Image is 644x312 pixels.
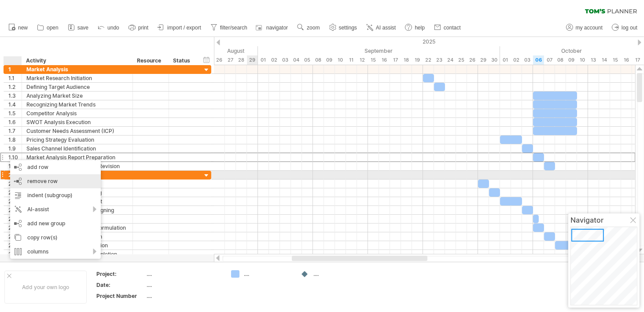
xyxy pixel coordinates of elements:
div: Recognizing Market Trends [26,100,128,109]
div: 2 [8,171,22,179]
span: help [415,25,425,31]
div: Monday, 15 September 2025 [368,55,379,65]
div: 2.8 [8,241,22,250]
a: settings [327,22,360,33]
div: Analyzing Market Size [26,92,128,100]
div: Tuesday, 14 October 2025 [599,55,610,65]
div: add new group [10,217,101,231]
div: 1.2 [8,83,22,91]
a: save [66,22,91,33]
div: September 2025 [258,46,500,55]
div: .... [313,270,361,278]
div: 1.7 [8,127,22,135]
div: 1 [8,65,22,73]
div: Thursday, 4 September 2025 [291,55,302,65]
div: Tuesday, 7 October 2025 [544,55,555,65]
span: print [138,25,148,31]
div: Thursday, 28 August 2025 [236,55,247,65]
div: Friday, 17 October 2025 [632,55,643,65]
div: Activity [26,56,128,65]
div: Friday, 26 September 2025 [467,55,478,65]
div: Wednesday, 3 September 2025 [280,55,291,65]
a: AI assist [364,22,398,33]
div: Customer Needs Assessment (ICP) [26,127,128,135]
div: 1.4 [8,100,22,109]
div: 2.5 [8,215,22,223]
div: 1.3 [8,92,22,100]
div: add row [10,160,101,174]
div: Tuesday, 30 September 2025 [489,55,500,65]
div: 2.4 [8,206,22,214]
a: navigator [254,22,291,33]
div: Wednesday, 1 October 2025 [500,55,511,65]
div: 1.10 [8,153,22,162]
div: Defining Target Audience [26,83,128,91]
div: 1.1 [8,74,22,82]
div: Market Analysis [26,65,128,73]
div: 1.8 [8,136,22,144]
div: Tuesday, 26 August 2025 [214,55,225,65]
div: Navigator [570,216,637,224]
div: Thursday, 2 October 2025 [511,55,522,65]
a: open [35,22,61,33]
div: Thursday, 16 October 2025 [621,55,632,65]
a: new [6,22,30,33]
div: Tuesday, 9 September 2025 [324,55,335,65]
div: Tuesday, 16 September 2025 [379,55,390,65]
div: Friday, 19 September 2025 [412,55,423,65]
span: filter/search [220,25,247,31]
div: Wednesday, 15 October 2025 [610,55,621,65]
a: undo [96,22,122,33]
div: Resource [137,56,164,65]
div: Monday, 22 September 2025 [423,55,434,65]
div: copy row(s) [10,231,101,245]
span: undo [107,25,119,31]
div: Date: [96,281,145,289]
div: Pricing Strategy Evaluation [26,136,128,144]
div: .... [244,270,292,278]
span: contact [444,25,461,31]
div: Friday, 12 September 2025 [357,55,368,65]
span: zoom [307,25,320,31]
div: .... [147,292,221,300]
span: remove row [27,178,58,184]
div: Wednesday, 24 September 2025 [445,55,456,65]
div: Status [173,56,192,65]
div: 1.11 [8,162,22,170]
div: 2.6 [8,224,22,232]
div: SWOT Analysis Execution [26,118,128,126]
a: filter/search [208,22,250,33]
span: import / export [167,25,201,31]
div: Thursday, 9 October 2025 [566,55,577,65]
div: 1.6 [8,118,22,126]
div: Friday, 29 August 2025 [247,55,258,65]
div: Friday, 10 October 2025 [577,55,588,65]
div: Monday, 1 September 2025 [258,55,269,65]
div: Wednesday, 27 August 2025 [225,55,236,65]
div: 2.9 [8,250,22,258]
span: new [18,25,28,31]
div: Project Number [96,292,145,300]
div: Friday, 5 September 2025 [302,55,313,65]
div: .... [147,281,221,289]
span: AI assist [376,25,396,31]
div: Wednesday, 17 September 2025 [390,55,401,65]
div: Monday, 8 September 2025 [313,55,324,65]
a: print [126,22,151,33]
div: indent (subgroup) [10,188,101,202]
div: 1.9 [8,144,22,153]
div: Wednesday, 8 October 2025 [555,55,566,65]
div: Wednesday, 10 September 2025 [335,55,346,65]
span: log out [622,25,637,31]
div: Thursday, 11 September 2025 [346,55,357,65]
span: my account [576,25,603,31]
div: 2.7 [8,232,22,241]
div: Monday, 6 October 2025 [533,55,544,65]
a: contact [432,22,464,33]
div: columns [10,245,101,259]
div: 2.1 [8,180,22,188]
div: Monday, 13 October 2025 [588,55,599,65]
a: my account [564,22,605,33]
span: open [47,25,59,31]
a: zoom [295,22,322,33]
